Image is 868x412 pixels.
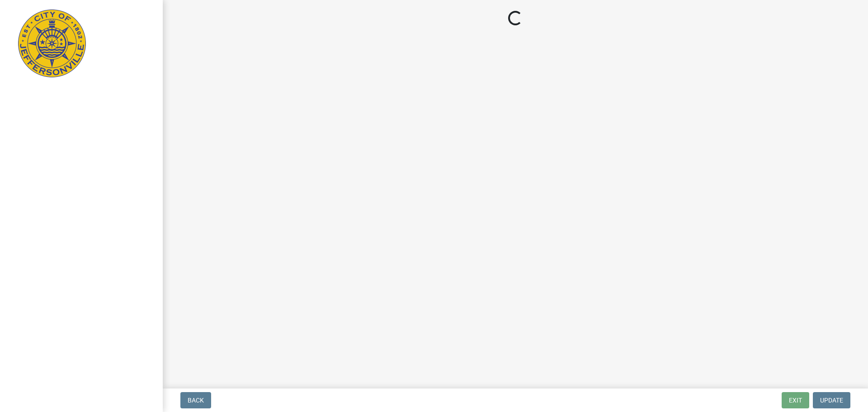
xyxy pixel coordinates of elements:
[813,392,850,408] button: Update
[180,392,211,408] button: Back
[782,392,809,408] button: Exit
[18,9,86,77] img: City of Jeffersonville, Indiana
[820,397,843,404] span: Update
[188,397,204,404] span: Back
